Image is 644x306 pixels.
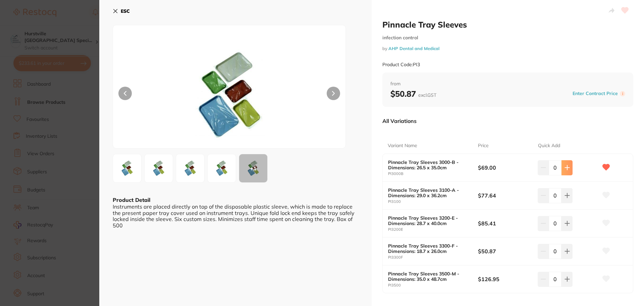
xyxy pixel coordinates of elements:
[382,118,417,124] p: All Variations
[571,90,620,97] button: Enter Contract Price
[478,142,489,149] p: Price
[382,62,420,68] small: Product Code: PI3
[113,204,358,228] div: Instruments are placed directly on top of the disposable plastic sleeve, which is made to replace...
[239,154,267,182] div: + 1
[478,192,532,199] b: $77.64
[147,156,171,180] img: ODQ2Mg
[388,283,478,288] small: PI3500
[620,91,625,96] label: i
[388,187,469,198] b: Pinnacle Tray Sleeves 3100-A - Dimensions: 29.0 x 36.2cm
[382,46,633,51] small: by
[478,220,532,227] b: $85.41
[388,160,469,170] b: Pinnacle Tray Sleeves 3000-B - Dimensions: 26.5 x 35.0cm
[160,42,299,148] img: ODQ2MQ
[388,200,478,204] small: PI3100
[115,156,139,180] img: ODQ2MQ
[418,92,436,98] span: excl. GST
[382,19,633,30] h2: Pinnacle Tray Sleeves
[538,142,560,149] p: Quick Add
[390,81,625,87] span: from
[239,154,268,183] button: +1
[390,89,436,99] b: $50.87
[121,8,130,14] b: ESC
[388,271,469,282] b: Pinnacle Tray Sleeves 3500-M - Dimensions: 35.0 x 48.7cm
[113,196,150,203] b: Product Detail
[388,243,469,254] b: Pinnacle Tray Sleeves 3300-F - Dimensions: 18.7 x 26.0cm
[178,156,202,180] img: ODQ2Mw
[388,46,439,51] a: AHP Dental and Medical
[388,215,469,226] b: Pinnacle Tray Sleeves 3200-E - Dimensions: 28.7 x 40.0cm
[113,5,130,17] button: ESC
[388,227,478,232] small: PI3200E
[478,164,532,171] b: $69.00
[478,275,532,283] b: $126.95
[388,142,417,149] p: Variant Name
[388,172,478,176] small: PI3000B
[210,156,234,180] img: ODQ2NA
[478,248,532,255] b: $50.87
[388,255,478,260] small: PI3300F
[382,35,633,41] small: infection control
